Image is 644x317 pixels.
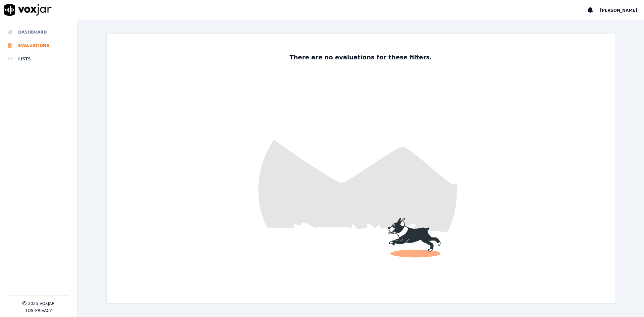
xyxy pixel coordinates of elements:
a: Dashboard [8,25,69,39]
a: Evaluations [8,39,69,52]
p: 2025 Voxjar [28,301,54,306]
a: Lists [8,52,69,66]
button: Privacy [35,308,52,313]
button: TOS [25,308,33,313]
img: fun dog [107,34,614,303]
img: voxjar logo [4,4,52,16]
p: There are no evaluations for these filters. [287,53,435,62]
button: [PERSON_NAME] [600,6,644,14]
span: [PERSON_NAME] [600,8,637,13]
